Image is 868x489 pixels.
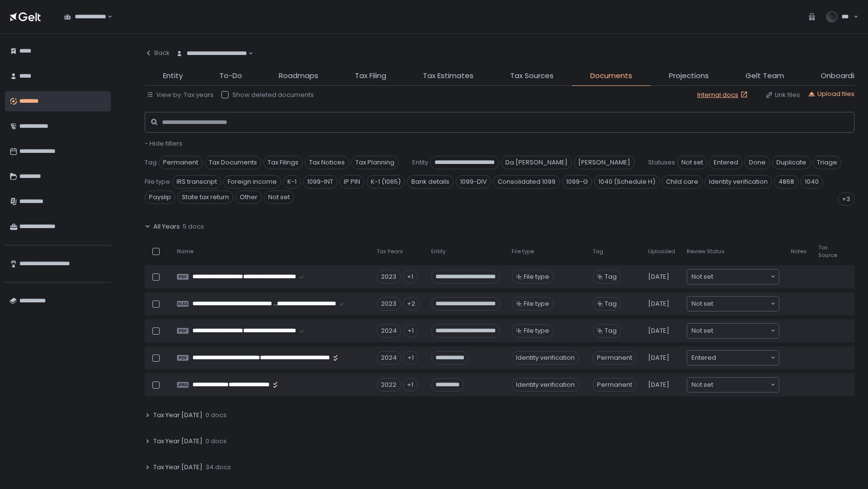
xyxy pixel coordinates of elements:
[153,437,203,446] span: Tax Year [DATE]
[697,91,750,99] a: Internal docs
[687,248,725,255] span: Review Status
[145,190,176,204] span: Payslip
[692,272,713,282] span: Not set
[713,326,770,336] input: Search for option
[204,156,261,169] span: Tax Documents
[772,156,811,169] span: Duplicate
[264,190,294,204] span: Not set
[713,380,770,390] input: Search for option
[593,248,603,255] span: Tag
[431,248,446,255] span: Entity
[456,175,491,189] span: 1099-DIV
[648,353,669,362] span: [DATE]
[746,70,784,81] span: Gelt Team
[153,222,180,231] span: All Years
[687,378,779,392] div: Search for option
[745,156,770,169] span: Done
[377,378,401,392] div: 2022
[524,272,549,281] span: File type
[205,463,231,472] span: 34 docs
[687,351,779,365] div: Search for option
[279,70,318,81] span: Roadmaps
[716,353,770,363] input: Search for option
[377,297,401,311] div: 2023
[818,244,837,258] span: Tax Source
[407,175,454,189] span: Bank details
[687,324,779,338] div: Search for option
[692,353,716,363] span: Entered
[648,248,675,255] span: Uploaded
[235,190,262,204] span: Other
[605,326,617,335] span: Tag
[403,351,418,365] div: +1
[355,70,386,81] span: Tax Filing
[205,437,227,446] span: 0 docs
[412,158,428,167] span: Entity
[247,49,247,58] input: Search for option
[177,190,233,204] span: State tax return
[791,248,807,255] span: Notes
[145,177,170,186] span: File type
[512,378,579,392] div: Identity verification
[838,192,854,206] div: +3
[713,272,770,282] input: Search for option
[593,378,637,392] span: Permanent
[366,175,405,189] span: K-1 (1065)
[510,70,554,81] span: Tax Sources
[501,156,572,169] span: Da [PERSON_NAME]
[677,156,707,169] span: Not set
[183,222,204,231] span: 5 docs
[648,272,669,281] span: [DATE]
[145,43,170,63] button: Back
[765,91,800,99] button: Link files
[692,326,713,336] span: Not set
[159,156,203,169] span: Permanent
[594,175,660,189] span: 1040 (Schedule H)
[403,324,418,338] div: +1
[263,156,303,169] span: Tax Filings
[687,297,779,311] div: Search for option
[283,175,301,189] span: K-1
[669,70,709,81] span: Projections
[153,411,203,420] span: Tax Year [DATE]
[709,156,743,169] span: Entered
[145,158,157,167] span: Tag
[145,139,182,148] button: - Hide filters
[177,248,193,255] span: Name
[493,175,560,189] span: Consolidated 1099
[163,70,183,81] span: Entity
[687,270,779,284] div: Search for option
[593,351,637,365] span: Permanent
[147,91,214,99] button: View by: Tax years
[403,378,418,392] div: +1
[774,175,799,189] span: 4868
[705,175,772,189] span: Identity verification
[800,175,823,189] span: 1040
[648,326,669,335] span: [DATE]
[713,299,770,309] input: Search for option
[403,270,418,284] div: +1
[145,49,170,57] div: Back
[590,70,632,81] span: Documents
[58,7,112,27] div: Search for option
[648,380,669,389] span: [DATE]
[172,175,221,189] span: IRS transcript
[692,299,713,309] span: Not set
[205,411,227,420] span: 0 docs
[524,326,549,335] span: File type
[562,175,592,189] span: 1099-G
[524,299,549,308] span: File type
[305,156,349,169] span: Tax Notices
[512,351,579,365] div: Identity verification
[223,175,281,189] span: Foreign income
[648,299,669,308] span: [DATE]
[574,156,635,169] span: [PERSON_NAME]
[219,70,242,81] span: To-Do
[403,297,420,311] div: +2
[605,272,617,281] span: Tag
[821,70,863,81] span: Onboarding
[648,158,675,167] span: Statuses
[351,156,399,169] span: Tax Planning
